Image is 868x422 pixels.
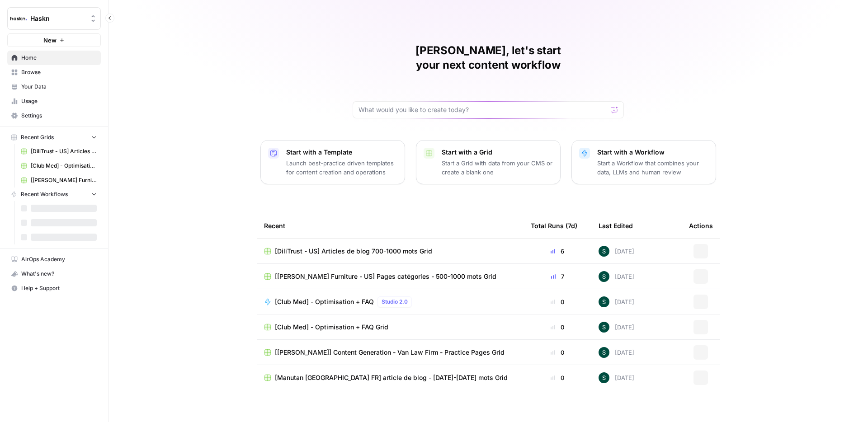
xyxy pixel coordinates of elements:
[599,271,634,282] div: [DATE]
[599,246,634,257] div: [DATE]
[10,10,27,27] img: Haskn Logo
[17,159,101,173] a: [Club Med] - Optimisation + FAQ Grid
[21,255,97,263] span: AirOps Academy
[17,173,101,188] a: [[PERSON_NAME] Furniture - US] Pages catégories - 500-1000 mots Grid
[599,347,634,358] div: [DATE]
[286,159,397,177] p: Launch best-practice driven templates for content creation and operations
[531,348,584,357] div: 0
[571,140,716,184] button: Start with a WorkflowStart a Workflow that combines your data, LLMs and human review
[599,213,633,238] div: Last Edited
[30,14,85,23] span: Haskn
[17,144,101,159] a: [DiliTrust - US] Articles de blog 700-1000 mots Grid
[21,97,97,105] span: Usage
[531,247,584,256] div: 6
[382,298,408,306] span: Studio 2.0
[21,54,97,62] span: Home
[264,272,516,281] a: [[PERSON_NAME] Furniture - US] Pages catégories - 500-1000 mots Grid
[8,267,100,281] div: What's new?
[7,51,101,65] a: Home
[531,297,584,306] div: 0
[599,296,609,307] img: 1zy2mh8b6ibtdktd6l3x6modsp44
[442,148,553,157] p: Start with a Grid
[531,373,584,382] div: 0
[599,322,609,333] img: 1zy2mh8b6ibtdktd6l3x6modsp44
[21,190,68,198] span: Recent Workflows
[599,271,609,282] img: 1zy2mh8b6ibtdktd6l3x6modsp44
[7,252,101,267] a: AirOps Academy
[21,112,97,120] span: Settings
[264,373,516,382] a: [Manutan [GEOGRAPHIC_DATA] FR] article de blog - [DATE]-[DATE] mots Grid
[264,247,516,256] a: [DiliTrust - US] Articles de blog 700-1000 mots Grid
[275,247,432,256] span: [DiliTrust - US] Articles de blog 700-1000 mots Grid
[7,65,101,80] a: Browse
[21,83,97,91] span: Your Data
[21,68,97,76] span: Browse
[7,131,101,144] button: Recent Grids
[43,36,57,45] span: New
[442,159,553,177] p: Start a Grid with data from your CMS or create a blank one
[7,267,101,281] button: What's new?
[599,322,634,333] div: [DATE]
[31,162,97,170] span: [Club Med] - Optimisation + FAQ Grid
[7,94,101,108] a: Usage
[7,33,101,47] button: New
[416,140,561,184] button: Start with a GridStart a Grid with data from your CMS or create a blank one
[7,188,101,201] button: Recent Workflows
[597,148,708,157] p: Start with a Workflow
[353,43,624,72] h1: [PERSON_NAME], let's start your next content workflow
[275,297,374,306] span: [Club Med] - Optimisation + FAQ
[264,323,516,332] a: [Club Med] - Optimisation + FAQ Grid
[275,272,496,281] span: [[PERSON_NAME] Furniture - US] Pages catégories - 500-1000 mots Grid
[599,372,634,383] div: [DATE]
[7,80,101,94] a: Your Data
[264,213,516,238] div: Recent
[7,7,101,30] button: Workspace: Haskn
[286,148,397,157] p: Start with a Template
[597,159,708,177] p: Start a Workflow that combines your data, LLMs and human review
[531,272,584,281] div: 7
[21,284,97,292] span: Help + Support
[531,213,577,238] div: Total Runs (7d)
[599,296,634,307] div: [DATE]
[275,348,505,357] span: [[PERSON_NAME]] Content Generation - Van Law Firm - Practice Pages Grid
[7,108,101,123] a: Settings
[599,246,609,257] img: 1zy2mh8b6ibtdktd6l3x6modsp44
[260,140,405,184] button: Start with a TemplateLaunch best-practice driven templates for content creation and operations
[7,281,101,295] button: Help + Support
[31,147,97,155] span: [DiliTrust - US] Articles de blog 700-1000 mots Grid
[531,323,584,332] div: 0
[275,373,508,382] span: [Manutan [GEOGRAPHIC_DATA] FR] article de blog - [DATE]-[DATE] mots Grid
[264,296,516,307] a: [Club Med] - Optimisation + FAQStudio 2.0
[31,176,97,184] span: [[PERSON_NAME] Furniture - US] Pages catégories - 500-1000 mots Grid
[21,133,54,141] span: Recent Grids
[599,372,609,383] img: 1zy2mh8b6ibtdktd6l3x6modsp44
[689,213,713,238] div: Actions
[359,105,607,114] input: What would you like to create today?
[275,323,388,332] span: [Club Med] - Optimisation + FAQ Grid
[599,347,609,358] img: 1zy2mh8b6ibtdktd6l3x6modsp44
[264,348,516,357] a: [[PERSON_NAME]] Content Generation - Van Law Firm - Practice Pages Grid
